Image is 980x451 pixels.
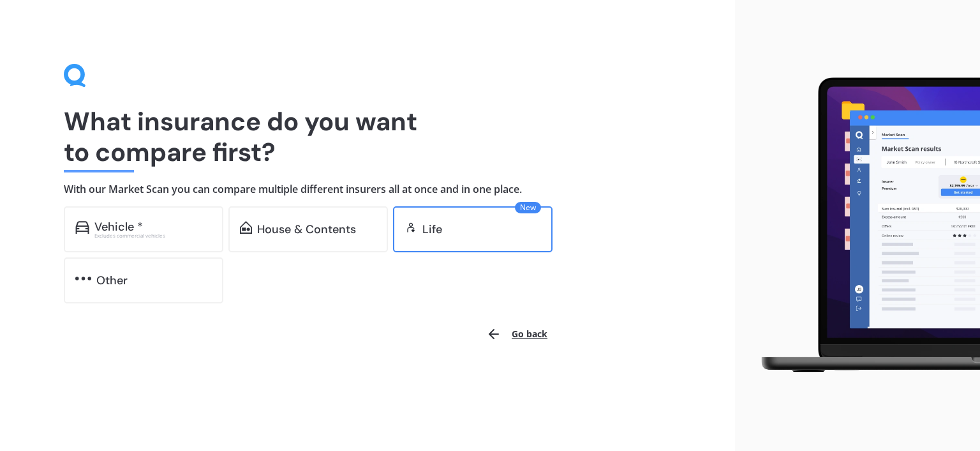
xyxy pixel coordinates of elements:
h1: What insurance do you want to compare first? [64,106,671,167]
button: Go back [479,319,555,349]
div: Other [96,274,128,287]
div: Vehicle * [94,220,143,233]
div: House & Contents [257,223,356,236]
span: New [515,202,541,213]
img: car.f15378c7a67c060ca3f3.svg [75,221,89,234]
h4: With our Market Scan you can compare multiple different insurers all at once and in one place. [64,183,671,196]
div: Life [422,223,442,236]
img: other.81dba5aafe580aa69f38.svg [75,272,91,285]
img: life.f720d6a2d7cdcd3ad642.svg [405,221,417,234]
img: home-and-contents.b802091223b8502ef2dd.svg [240,221,252,234]
div: Excludes commercial vehicles [94,233,212,238]
img: laptop.webp [745,71,980,379]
